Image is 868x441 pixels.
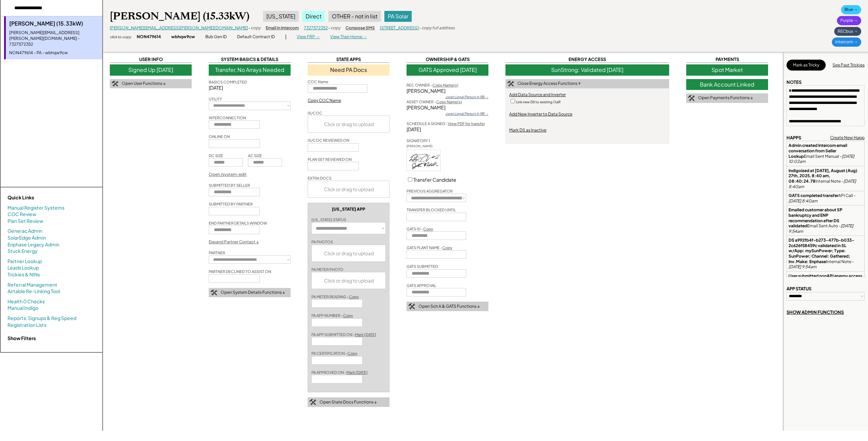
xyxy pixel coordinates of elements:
div: PA PHOTOS [311,239,333,244]
a: Stuck Energy [8,248,38,255]
a: Airtable Re-Linking Tool [8,288,60,295]
label: Transfer Candidate [413,177,456,183]
div: Add Data Source and Inverter [509,92,566,98]
div: Copy COC Name [308,98,341,104]
div: [US_STATE] APP [332,207,365,212]
u: Copy [423,227,433,231]
a: Generac Admin [8,228,42,234]
div: UTILITY [209,96,222,102]
div: PA APP NUMBER - [311,313,353,318]
img: wdPMAaz0gPMcAAAAABJRU5ErkJggg== [407,150,440,171]
div: GATS ID - [407,226,433,231]
div: View PRP → [297,34,320,40]
a: Leads Lookup [8,264,39,271]
div: GATS APPROVAL [407,283,436,288]
em: [DATE] 9:54am [789,223,854,234]
div: Compose SMS [345,25,375,31]
img: tool-icon.png [112,81,118,87]
strong: GATS completed transfer [789,193,838,198]
div: API Call - [789,193,863,203]
a: Registration Lists [8,322,46,329]
a: Partner Lookup [8,258,42,265]
div: PLAN SET REVIEWED ON [308,157,352,162]
div: IX/COC [308,110,322,116]
div: GATS Approved [DATE] [407,64,488,75]
div: [PERSON_NAME] [407,88,488,94]
div: USER INFO [110,56,192,63]
div: AC SIZE [248,153,262,158]
div: [PERSON_NAME] (15.33kW) [110,10,249,23]
div: APP STATUS [786,286,811,292]
div: [PERSON_NAME] [407,144,441,149]
u: Copy Name(s) [432,83,458,87]
div: Internal Note - [789,273,863,294]
div: GATS PLANT NAME - [407,245,452,250]
div: - copy [248,25,261,31]
div: Expand Partner Contact ↓ [209,239,259,245]
div: Bank Account Linked [686,79,768,90]
div: Mark DS as Inactive [509,127,546,133]
div: Open Sch A & GATS Functions ↓ [418,304,480,309]
div: NOTES [786,79,801,85]
div: [DATE] [209,85,291,91]
div: GATS SUBMITTED [407,264,438,269]
a: [PERSON_NAME][EMAIL_ADDRESS][PERSON_NAME][DOMAIN_NAME] [110,25,248,30]
u: Copy [343,313,353,318]
div: END PARTNER DETAILS WINDOW [209,220,267,226]
div: Spot Market [686,64,768,75]
div: Intercom → [832,37,861,47]
div: - copy full address [419,25,455,31]
div: COC Name [308,79,328,84]
div: click to copy: [110,34,132,39]
div: Bub Gen ID [205,34,227,40]
div: [PERSON_NAME] [407,104,488,111]
div: Click or drag to upload [312,272,386,289]
div: [US_STATE] [263,11,299,22]
div: IX/COC REVIEWED ON [308,138,349,143]
div: HAPPS [786,135,801,141]
div: PREVIOUS AGGREGATOR [407,188,453,194]
img: tool-icon.png [309,399,316,405]
strong: Admin created Intercom email conversation from Seller Lookup [789,143,848,158]
div: Open State Docs Functions ↓ [320,399,377,405]
u: Copy Name(s) [436,100,462,104]
a: Manual Register Systems [8,204,64,211]
a: [STREET_ADDRESS] [380,25,419,30]
u: Copy [349,294,359,299]
div: Signed Up [DATE] [110,64,192,75]
div: PA CERTIFICATION - [311,351,357,356]
div: Purple → [837,16,861,25]
div: Internal Note - [789,238,863,270]
u: Copy [348,351,357,355]
div: | [285,33,286,40]
div: NON479614 [137,34,161,40]
div: Add New Inverter to Data Source [509,111,572,117]
div: [PERSON_NAME] (15.33kW) [9,20,99,27]
div: Default Contract ID [237,34,275,40]
div: PAYMENTS [686,56,768,63]
div: SIGNATORY 1 [407,138,430,143]
div: REC OWNER - [407,82,458,88]
em: [DATE] 8:40am [789,179,857,189]
a: Trickies & NINs [8,271,40,278]
a: View PDF for transfer [448,121,485,126]
div: PA APP SUBMITTED ON - [311,332,376,337]
div: open Legal Person in RB → [445,94,488,99]
div: Click or drag to upload [308,181,390,197]
a: Reports: Signups & Reg Speed [8,315,76,322]
div: Quick Links [8,194,76,201]
div: ENERGY ACCESS [505,56,669,63]
strong: Indigoized at [DATE], August (Aug) 27th, 2025, 8:40 am, 08:40:24.78 [789,168,858,184]
div: Email in Intercom [266,25,299,31]
div: Create New Happ [830,135,865,141]
div: wbhqw9cw [171,34,195,40]
div: Blue → [841,5,861,14]
img: tool-icon.png [210,290,217,296]
strong: DS a992fb4f-b273-477b-b033-2c626f58459c validated in SL w/App: mySunPower; Type: SunPower; Channe... [789,238,854,264]
img: tool-icon.png [408,303,415,309]
div: open Legal Person in RB → [445,111,488,116]
a: Manual Indigo [8,305,39,311]
img: tool-icon.png [688,95,695,101]
a: COC Review [8,211,36,218]
div: SCHEDULE A SIGNED - [407,121,485,126]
